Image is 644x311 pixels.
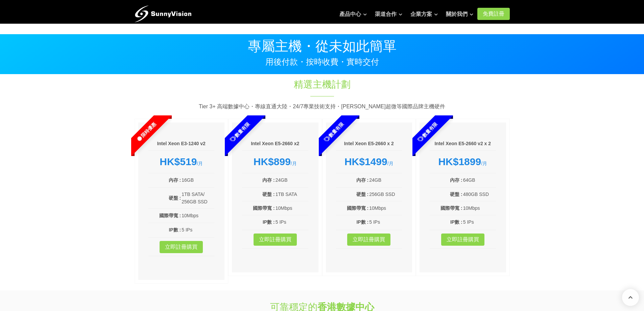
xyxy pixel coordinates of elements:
[369,190,402,198] td: 256GB SSD
[356,219,368,225] b: IP數 :
[275,176,308,184] td: 24GB
[275,218,308,226] td: 5 IPs
[160,241,203,253] a: 立即註冊購買
[356,177,369,183] b: 內存 :
[169,177,181,183] b: 內存 :
[135,58,510,66] p: 用後付款・按時收費・實時交付
[399,104,456,160] span: 數量有限
[463,218,496,226] td: 5 IPs
[275,190,308,198] td: 1TB SATA
[253,205,275,211] b: 國際帶寬 :
[336,156,402,168] div: /月
[160,156,197,167] strong: HK$519
[430,140,496,147] h6: Intel Xeon E5-2660 v2 x 2
[262,192,275,197] b: 硬盤 :
[159,213,181,218] b: 國際帶寬 :
[305,104,362,160] span: 數量有限
[440,205,462,211] b: 國際帶寬 :
[242,156,308,168] div: /月
[336,140,402,147] h6: Intel Xeon E5-2660 x 2
[148,156,215,168] div: /月
[375,7,402,21] a: 渠道合作
[275,204,308,212] td: 10Mbps
[339,7,367,21] a: 產品中心
[148,140,215,147] h6: Intel Xeon E3-1240 v2
[181,226,214,234] td: 5 IPs
[430,156,496,168] div: /月
[441,234,484,246] a: 立即註冊購買
[356,192,369,197] b: 硬盤 :
[210,78,435,91] h1: 精選主機計劃
[344,156,387,167] strong: HK$1499
[212,104,268,160] span: 數量有限
[181,190,214,206] td: 1TB SATA/ 256GB SSD
[450,177,462,183] b: 內存 :
[450,192,462,197] b: 硬盤 :
[135,102,510,111] p: Tier 3+ 高端數據中心・專線直通大陸・24/7專業技術支持・[PERSON_NAME]超微等國際品牌主機硬件
[369,218,402,226] td: 5 IPs
[254,234,297,246] a: 立即註冊購買
[254,156,291,167] strong: HK$899
[446,7,473,21] a: 關於我們
[262,177,275,183] b: 內存 :
[347,205,369,211] b: 國際帶寬 :
[463,204,496,212] td: 10Mbps
[135,39,510,53] p: 專屬主機・從未如此簡單
[181,212,214,220] td: 10Mbps
[369,176,402,184] td: 24GB
[242,140,308,147] h6: Intel Xeon E5-2660 x2
[169,227,181,232] b: IP數 :
[118,104,174,160] span: 限時優惠
[347,234,390,246] a: 立即註冊購買
[369,204,402,212] td: 10Mbps
[263,219,275,225] b: IP數 :
[181,176,214,184] td: 16GB
[463,190,496,198] td: 480GB SSD
[450,219,462,225] b: IP數 :
[477,8,510,20] a: 免費註冊
[410,7,438,21] a: 企業方案
[438,156,481,167] strong: HK$1899
[169,195,181,201] b: 硬盤 :
[463,176,496,184] td: 64GB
